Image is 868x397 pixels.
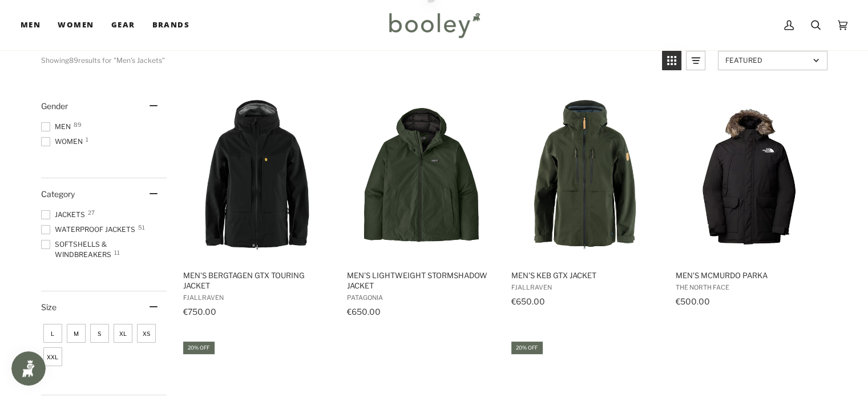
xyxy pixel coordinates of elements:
img: The North Face Men's McMurdo Parka TNF Black / TNF Black - Booley Galway [673,100,825,251]
span: Gender [41,101,68,111]
span: Softshells & Windbreakers [41,239,167,260]
span: €650.00 [347,307,381,316]
span: Fjallraven [183,294,331,302]
b: 89 [69,56,78,65]
span: Size: XS [137,324,156,343]
span: Men's Keb GTX Jacket [511,270,659,280]
span: Fjallraven [511,283,659,291]
span: Waterproof Jackets [41,224,139,235]
span: €750.00 [183,307,216,316]
span: 1 [86,137,88,142]
span: Category [41,189,75,199]
a: View list mode [686,51,705,70]
span: Women [58,19,94,31]
span: Gear [111,19,135,31]
span: Size [41,302,56,312]
span: 51 [138,224,145,230]
a: Sort options [718,51,827,70]
span: Featured [725,56,809,65]
span: Size: XXL [43,347,62,366]
img: Booley [384,9,484,42]
img: Fjallraven Men's Keb GTX Jacket Deep Forest - Booley Galway [510,100,661,251]
span: 89 [74,122,82,127]
span: Men [21,19,41,31]
span: Brands [152,19,189,31]
span: Men [41,122,74,132]
span: Size: XL [114,324,132,343]
img: Patagonia Men's Lightweight Stormshadow Jacket Old Growth Green - Booley Galway [345,100,496,251]
span: Patagonia [347,294,495,302]
span: Men's Bergtagen GTX Touring Jacket [183,270,331,291]
span: Size: L [43,324,62,343]
span: Size: S [90,324,109,343]
div: Showing results for "Men's Jackets" [41,51,653,70]
div: 20% off [511,342,542,354]
img: Fjallraven Men's Bergtagen GTX Touring Jacket Black - Booley Galway [181,100,333,251]
a: Men's Keb GTX Jacket [510,90,661,320]
span: Size: M [67,324,86,343]
a: Men's Bergtagen GTX Touring Jacket [181,90,333,320]
span: Men's Lightweight Stormshadow Jacket [347,270,495,291]
span: The North Face [675,283,823,291]
span: Women [41,137,86,147]
div: 20% off [183,342,214,354]
iframe: Button to open loyalty program pop-up [11,351,46,386]
span: €500.00 [675,296,709,306]
span: Men's McMurdo Parka [675,270,823,280]
span: Jackets [41,210,88,220]
a: View grid mode [662,51,681,70]
span: 27 [88,210,95,215]
span: 11 [114,250,120,255]
a: Men's Lightweight Stormshadow Jacket [345,90,496,320]
a: Men's McMurdo Parka [673,90,825,320]
span: €650.00 [511,296,545,306]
